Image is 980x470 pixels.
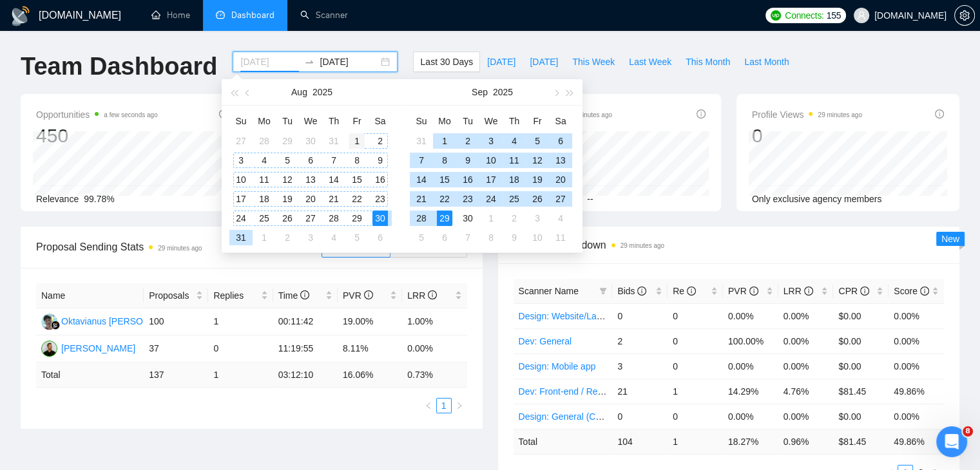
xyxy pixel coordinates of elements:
td: 2025-10-06 [433,228,456,247]
td: 2025-07-29 [276,131,299,151]
a: Design: General (Custom) [519,411,624,422]
td: 2025-09-02 [456,131,479,151]
div: 14 [326,172,341,187]
div: 31 [326,133,341,149]
td: 100.00% [723,328,778,353]
div: 28 [256,133,272,149]
th: Sa [549,111,572,131]
td: 0.00% [889,328,944,353]
td: 2025-07-30 [299,131,322,151]
td: 2025-10-09 [503,228,526,247]
time: 29 minutes ago [620,242,664,249]
div: 2 [460,133,476,149]
div: 2 [506,211,522,226]
td: 2025-09-04 [503,131,526,151]
span: info-circle [428,290,437,299]
span: Relevance [36,194,79,204]
span: dashboard [216,10,225,19]
td: 2025-09-06 [549,131,572,151]
span: Bids [617,286,646,296]
span: Re [673,286,696,296]
td: 2025-08-22 [345,189,369,209]
li: 1 [436,398,452,413]
span: Score [894,286,928,296]
td: 2025-08-17 [229,189,253,209]
span: info-circle [219,109,228,118]
div: 30 [372,211,388,226]
div: 5 [349,230,365,245]
div: 2 [280,230,295,245]
div: 4 [256,153,272,168]
th: Tu [456,111,479,131]
td: 2025-09-01 [433,131,456,151]
span: Invitations [514,107,612,122]
div: 5 [280,153,295,168]
td: 1 [208,308,273,335]
td: 2025-09-23 [456,189,479,209]
td: 2025-09-18 [503,170,526,189]
span: to [304,57,314,67]
div: 15 [437,172,452,187]
span: left [425,402,432,409]
td: 2025-09-05 [526,131,549,151]
span: right [456,402,463,409]
td: 0 [668,303,723,328]
div: 14 [414,172,429,187]
span: CPR [838,286,869,296]
div: 6 [303,153,318,168]
span: PVR [343,290,373,301]
button: Last Month [737,52,796,72]
td: 2025-08-21 [322,189,345,209]
span: swap-right [304,57,314,67]
span: info-circle [804,287,813,296]
div: 5 [414,230,429,245]
button: Last Week [622,52,678,72]
span: filter [599,287,607,295]
span: Connects: [785,8,823,23]
span: info-circle [687,287,696,296]
div: [PERSON_NAME] [61,341,135,355]
td: 2025-09-04 [322,228,345,247]
td: 2025-08-07 [322,151,345,170]
a: RB[PERSON_NAME] [41,343,135,353]
a: OOOktavianus [PERSON_NAME] Tape [41,315,205,326]
td: 2025-10-02 [503,209,526,228]
td: 2025-09-15 [433,170,456,189]
span: Last Month [744,55,789,69]
div: 7 [414,153,429,168]
td: 2025-08-13 [299,170,322,189]
div: 23 [460,191,476,207]
td: 0.00% [889,303,944,328]
button: setting [954,5,975,26]
span: This Week [572,55,615,69]
a: setting [954,10,975,21]
div: 1 [256,230,272,245]
button: Last 30 Days [413,52,480,72]
div: 11 [256,172,272,187]
div: 8 [437,153,452,168]
div: 5 [530,133,545,149]
a: Design: Website/Landing (Custom) [519,311,658,321]
img: RB [41,341,57,357]
div: 450 [36,124,158,148]
td: 0.00% [778,303,834,328]
time: 29 minutes ago [568,111,612,118]
td: 0 [612,303,668,328]
button: Aug [291,79,307,105]
span: Scanner Breakdown [514,237,945,253]
td: 2025-08-16 [369,170,392,189]
td: 2025-10-03 [526,209,549,228]
a: 1 [437,399,451,413]
span: Proposals [149,288,193,303]
td: 2025-08-27 [299,209,322,228]
div: 22 [349,191,365,207]
div: 31 [414,133,429,149]
th: Proposals [144,283,208,308]
td: $0.00 [833,303,889,328]
th: We [299,111,322,131]
td: 2025-08-01 [345,131,369,151]
td: 2025-07-28 [253,131,276,151]
div: 25 [256,211,272,226]
td: 0.00% [778,328,834,353]
div: 18 [506,172,522,187]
